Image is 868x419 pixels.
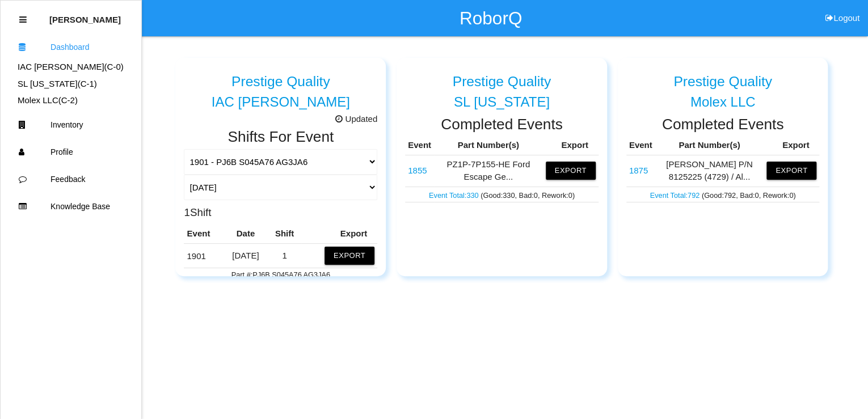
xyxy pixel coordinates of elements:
th: Event [405,136,434,155]
td: PJ6B S045A76 AG3JA6 [184,243,223,268]
div: Molex LLC's Dashboard [1,94,141,107]
th: Export [543,136,599,155]
a: 1855 [408,166,427,175]
span: Updated [335,113,377,126]
div: Molex LLC [626,95,820,109]
a: Prestige Quality Molex LLC [626,65,820,110]
a: IAC [PERSON_NAME](C-0) [18,62,124,71]
div: IAC Alma's Dashboard [1,61,141,74]
button: Export [546,162,596,180]
th: Part Number(s) [655,136,764,155]
h2: Completed Events [405,116,599,133]
a: Feedback [1,166,141,193]
div: SL [US_STATE] [405,95,599,109]
p: Thomas Sontag [49,6,121,24]
a: Dashboard [1,33,141,61]
td: Part #: PJ6B S045A76 AG3JA6 [184,268,377,282]
td: PZ1P-7P155-HE Ford Escape Gear Shift Assy [405,155,434,187]
th: Part Number(s) [434,136,543,155]
td: PZ1P-7P155-HE Ford Escape Ge... [434,155,543,187]
th: Event [626,136,655,155]
td: Alma P/N 8125225 (4729) / Alma P/N 8125693 (4739) [626,155,655,187]
th: Event [184,225,223,243]
a: Prestige Quality SL [US_STATE] [405,65,599,110]
th: Date [224,225,268,243]
a: SL [US_STATE](C-1) [18,79,97,88]
a: Profile [1,138,141,166]
td: [PERSON_NAME] P/N 8125225 (4729) / Al... [655,155,764,187]
div: SL Tennessee's Dashboard [1,78,141,91]
th: Shift [268,225,301,243]
a: Knowledge Base [1,193,141,220]
th: Export [301,225,377,243]
div: IAC [PERSON_NAME] [184,95,377,109]
a: Event Total:330 [429,191,481,200]
td: [DATE] [224,243,268,268]
a: Molex LLC(C-2) [18,95,78,105]
p: (Good: 792 , Bad: 0 , Rework: 0 ) [629,188,817,201]
a: 1875 [629,166,648,175]
button: Export [325,247,374,265]
div: Close [19,6,27,33]
button: Export [766,162,816,180]
h5: Prestige Quality [453,74,551,89]
a: Prestige Quality IAC [PERSON_NAME] [184,65,377,110]
a: Event Total:792 [650,191,701,200]
a: Inventory [1,111,141,138]
th: Export [764,136,819,155]
h5: Prestige Quality [231,74,330,89]
h2: Shifts For Event [184,129,377,145]
h5: Prestige Quality [673,74,772,89]
h2: Completed Events [626,116,820,133]
h3: 1 Shift [184,204,211,218]
p: (Good: 330 , Bad: 0 , Rework: 0 ) [408,188,596,201]
td: 1 [268,243,301,268]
